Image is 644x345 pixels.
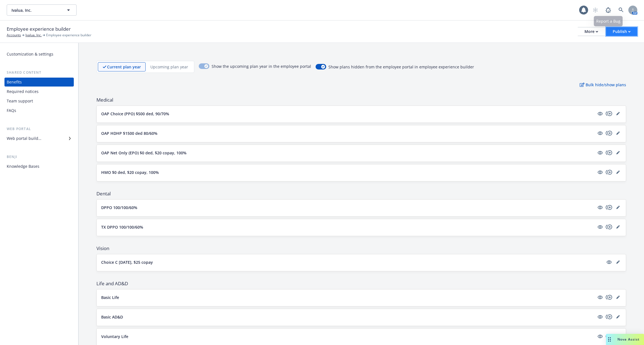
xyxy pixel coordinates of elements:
p: Voluntary Life [101,334,128,339]
a: editPencil [615,333,621,340]
div: Required notices [7,87,39,96]
button: DPPO 100/100/60% [101,205,595,210]
span: Medical [96,97,626,103]
button: OAP Net Only (EPO) $0 ded, $20 copay, 100% [101,150,595,156]
a: Knowledge Bases [4,162,74,171]
a: editPencil [615,259,621,265]
a: editPencil [615,149,621,156]
a: Required notices [4,87,74,96]
p: Basic AD&D [101,314,123,320]
a: copyPlus [606,130,612,136]
a: editPencil [615,130,621,136]
a: Team support [4,97,74,106]
a: Start snowing [590,4,601,16]
span: Life and AD&D [96,280,626,287]
a: editPencil [615,169,621,176]
div: Shared content [4,70,74,75]
button: Basic AD&D [101,314,595,320]
a: editPencil [615,313,621,320]
a: editPencil [615,294,621,301]
span: Show plans hidden from the employee portal in employee experience builder [328,64,474,70]
a: visible [597,169,603,176]
a: copyPlus [606,294,612,301]
a: Report a Bug [603,4,614,16]
a: editPencil [615,110,621,117]
a: Benefits [4,78,74,87]
p: HMO $0 ded, $20 copay, 100% [101,169,159,175]
a: copyPlus [606,169,612,176]
div: Knowledge Bases [7,162,39,171]
a: copyPlus [606,313,612,320]
button: HMO $0 ded, $20 copay, 100% [101,169,595,175]
div: Publish [613,27,631,36]
a: editPencil [615,204,621,211]
a: copyPlus [606,204,612,211]
p: TX DPPO 100/100/60% [101,224,143,230]
span: Nova Assist [617,337,640,342]
span: Ivalua, Inc. [11,7,60,13]
a: copyPlus [606,224,612,230]
button: Basic Life [101,294,595,300]
a: copyPlus [606,110,612,117]
button: Publish [606,27,637,36]
a: visible [597,130,603,136]
div: Benefits [7,78,22,87]
p: Upcoming plan year [150,64,188,70]
div: FAQs [7,106,16,115]
a: copyPlus [606,149,612,156]
span: Employee experience builder [7,25,71,33]
div: Web portal [4,126,74,132]
a: visible [597,333,603,340]
span: Vision [96,245,626,252]
a: visible [597,149,603,156]
div: Customization & settings [7,50,53,59]
a: visible [597,204,603,211]
p: OAP Choice (PPO) $500 ded, 90/70% [101,111,169,117]
button: OAP Choice (PPO) $500 ded, 90/70% [101,111,595,117]
a: Web portal builder [4,134,74,143]
button: Choice C [DATE], $25 copay [101,259,603,265]
p: Basic Life [101,294,119,300]
div: Benji [4,154,74,160]
button: Voluntary Life [101,334,595,339]
a: visible [597,224,603,230]
a: visible [597,110,603,117]
a: visible [597,294,603,301]
a: Accounts [7,33,21,38]
p: DPPO 100/100/60% [101,205,137,210]
span: Show the upcoming plan year in the employee portal [212,63,311,70]
a: FAQs [4,106,74,115]
button: More [578,27,605,36]
p: Choice C [DATE], $25 copay [101,259,153,265]
p: Current plan year [107,64,141,70]
button: OAP HDHP $1500 ded 80/60% [101,130,595,136]
p: OAP HDHP $1500 ded 80/60% [101,130,157,136]
div: Web portal builder [7,134,41,143]
span: Dental [96,190,626,197]
a: Search [615,4,627,16]
span: Employee experience builder [46,33,91,38]
a: visible [597,313,603,320]
a: copyPlus [606,333,612,340]
a: editPencil [615,224,621,230]
button: Nova Assist [606,334,644,345]
p: Bulk hide/show plans [580,82,626,88]
a: Customization & settings [4,50,74,59]
a: Ivalua, Inc. [25,33,42,38]
button: TX DPPO 100/100/60% [101,224,595,230]
button: Ivalua, Inc. [7,4,77,16]
a: visible [606,259,612,265]
div: Team support [7,97,33,106]
div: Drag to move [606,334,613,345]
div: More [584,27,598,36]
